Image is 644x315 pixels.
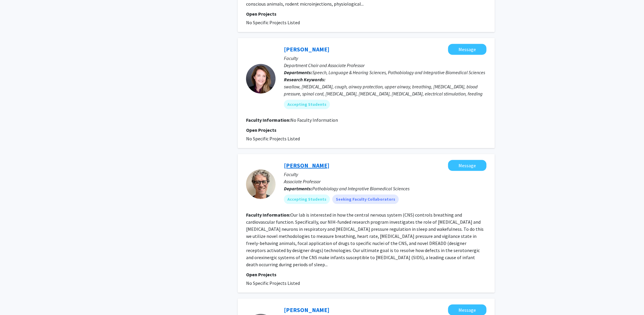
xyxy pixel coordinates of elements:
[246,136,300,142] span: No Specific Projects Listed
[332,195,399,204] mat-chip: Seeking Faculty Collaborators
[448,160,487,171] button: Message Kevin Cummings
[290,117,338,123] span: No Faculty Information
[284,55,487,62] p: Faculty
[312,186,409,192] span: Pathobiology and Integrative Biomedical Sciences
[284,62,487,69] p: Department Chair and Associate Professor
[284,70,312,76] b: Departments:
[284,171,487,178] p: Faculty
[284,83,487,98] div: swallow, [MEDICAL_DATA], cough, airway protection, upper airway, breathing, [MEDICAL_DATA], blood...
[284,77,326,83] b: Research Keywords:
[246,280,300,286] span: No Specific Projects Listed
[284,46,329,53] a: [PERSON_NAME]
[246,212,290,218] b: Faculty Information:
[448,44,487,55] button: Message Teresa Pitts
[284,186,312,192] b: Departments:
[4,288,25,311] iframe: Chat
[312,70,485,76] span: Speech, Language & Hearing Sciences, Pathobiology and Integrative Biomedical Sciences
[246,20,300,26] span: No Specific Projects Listed
[246,271,487,278] p: Open Projects
[284,178,487,185] p: Associate Professor
[246,117,290,123] b: Faculty Information:
[284,100,330,109] mat-chip: Accepting Students
[246,127,487,134] p: Open Projects
[284,195,330,204] mat-chip: Accepting Students
[246,11,487,18] p: Open Projects
[284,306,329,314] a: [PERSON_NAME]
[246,212,484,268] fg-read-more: Our lab is interested in how the central nervous system (CNS) controls breathing and cardiovascul...
[284,162,329,169] a: [PERSON_NAME]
